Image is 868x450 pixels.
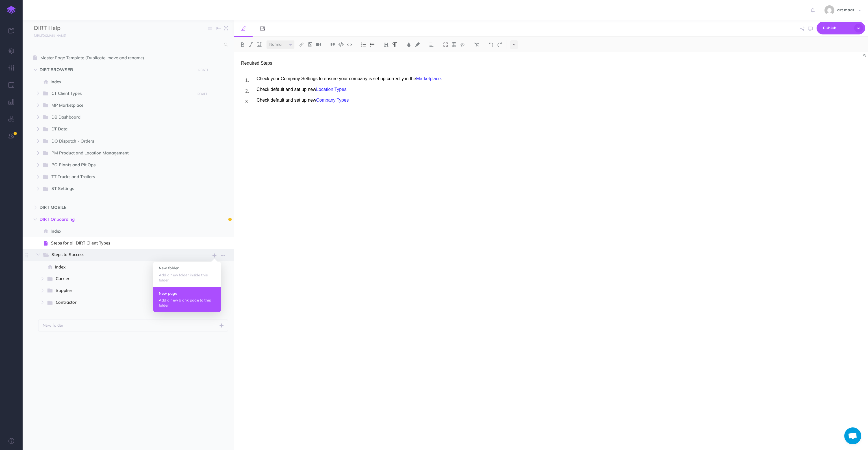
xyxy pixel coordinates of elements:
span: DT Data [51,126,191,133]
small: DRAFT [198,68,208,72]
span: Index [51,78,200,85]
img: dba3bd9ff28af6bcf6f79140cf744780.jpg [824,5,834,15]
span: PM Product and Location Management [51,150,191,157]
img: Blockquote button [330,42,335,47]
h4: New page [159,291,215,295]
span: MP Marketplace [51,102,191,109]
button: New folder Add a new folder inside this folder [153,262,221,287]
img: Create table button [452,42,457,47]
span: Contractor [56,299,191,306]
small: DRAFT [198,92,207,96]
span: Master Page Template (Duplicate, move and rename) [40,54,200,61]
p: New folder [43,322,64,328]
span: PO Plants and Pit Ops [51,161,191,169]
img: Headings dropdown button [384,42,389,47]
a: [URL][DOMAIN_NAME] [23,32,72,38]
img: logo-mark.svg [7,6,16,14]
span: CT Client Types [51,90,191,97]
button: Publish [817,22,865,34]
span: Steps for all DIRT Client Types [51,240,200,246]
span: Steps to Success [51,251,191,259]
input: Search [34,40,221,50]
img: Underline button [257,42,262,47]
button: New folder [38,320,228,331]
img: Link button [299,42,304,47]
button: DRAFT [196,67,210,73]
span: Index [55,264,200,270]
span: TT Trucks and Trailers [51,173,191,181]
img: Inline code button [347,42,352,47]
img: Callout dropdown menu button [460,42,465,47]
img: Code block button [338,42,344,47]
span: DO Dispatch - Orders [51,138,191,145]
span: Carrier [56,275,191,283]
span: art maat [834,7,857,12]
img: Add video button [316,42,321,47]
img: Italic button [248,42,253,47]
p: Add a new folder inside this folder [159,272,215,283]
h4: New folder [159,266,215,270]
span: Index [51,228,200,235]
span: DIRT BROWSER [40,66,193,73]
img: Paragraph button [392,42,397,47]
img: Bold button [240,42,245,47]
a: Location Types [316,87,346,92]
a: Marketplace [416,76,441,81]
img: Alignment dropdown menu button [429,42,434,47]
img: Undo [489,42,494,47]
p: Add a new blank page to this folder [159,298,215,308]
button: New page Add a new blank page to this folder [153,287,221,312]
img: Clear styles button [474,42,479,47]
small: [URL][DOMAIN_NAME] [34,34,66,38]
img: Add image button [307,42,313,47]
span: ST Settings [51,185,191,193]
p: Check default and set up new [257,87,671,92]
input: Documentation Name [34,24,100,32]
a: Open chat [844,427,861,444]
span: DIRT MOBILE [40,204,193,211]
img: Redo [497,42,502,47]
a: Company Types [316,98,349,102]
span: Publish [823,24,851,32]
span: Supplier [56,287,191,294]
img: Unordered list button [370,42,375,47]
img: Text background color button [415,42,420,47]
img: Text color button [406,42,411,47]
img: Ordered list button [361,42,366,47]
p: Required Steps [241,61,671,66]
p: Check your Company Settings to ensure your company is set up correctly in the . [257,76,671,81]
span: DB Dashboard [51,114,191,121]
span: DIRT Onboarding [40,216,193,223]
p: Check default and set up new [257,98,671,103]
button: DRAFT [196,91,210,97]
